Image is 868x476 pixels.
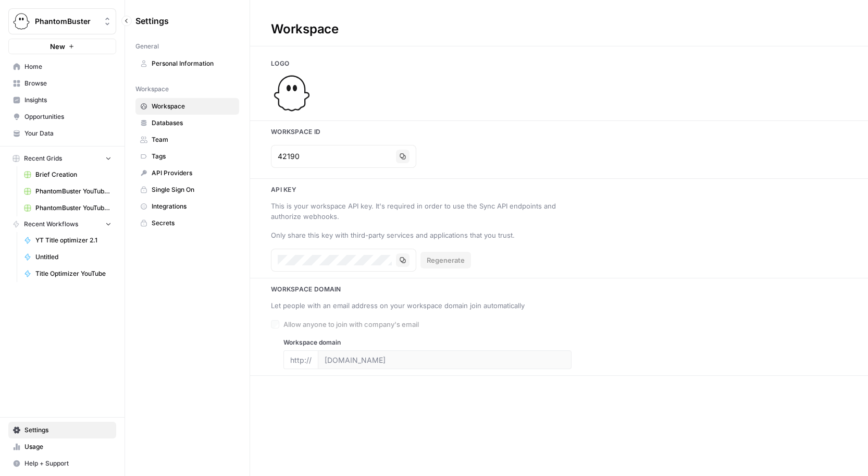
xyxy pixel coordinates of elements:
button: Help + Support [8,455,116,472]
a: Insights [8,92,116,108]
span: Regenerate [427,255,465,265]
span: Single Sign On [152,185,234,194]
a: Settings [8,422,116,438]
span: Browse [24,79,111,88]
span: YT Title optimizer 2.1 [35,236,111,245]
span: Integrations [152,202,234,211]
span: Your Data [24,129,111,138]
span: Team [152,135,234,144]
span: PhantomBuster [35,16,98,27]
img: PhantomBuster Logo [12,12,31,31]
div: This is your workspace API key. It's required in order to use the Sync API endpoints and authoriz... [271,201,559,222]
span: Secrets [152,218,234,228]
input: Allow anyone to join with company's email [271,320,279,328]
span: New [50,41,65,52]
button: Recent Grids [8,151,116,166]
a: Single Sign On [135,181,239,198]
a: Tags [135,148,239,165]
span: PhantomBuster YouTube Channel Videos - PhantomBuster YouTube Channel Videos.csv [35,203,111,213]
div: Workspace [250,21,359,38]
span: Opportunities [24,112,111,121]
a: Opportunities [8,108,116,125]
span: Help + Support [24,459,111,468]
span: Insights [24,95,111,105]
span: Allow anyone to join with company's email [283,319,419,329]
a: Secrets [135,215,239,231]
button: Workspace: PhantomBuster [8,8,116,34]
span: Personal Information [152,59,234,68]
span: Home [24,62,111,71]
span: Workspace [135,84,169,94]
a: Databases [135,115,239,131]
span: Settings [24,425,111,435]
a: Brief Creation [19,166,116,183]
h3: Logo [250,59,868,68]
a: Browse [8,75,116,92]
div: http:// [283,350,318,369]
img: Company Logo [271,72,313,114]
a: Workspace [135,98,239,115]
button: New [8,39,116,54]
span: Usage [24,442,111,451]
span: Untitled [35,252,111,262]
h3: Workspace Domain [250,285,868,294]
span: Recent Workflows [24,219,78,229]
a: Home [8,58,116,75]
span: Tags [152,152,234,161]
a: Untitled [19,249,116,265]
a: PhantomBuster YouTube Channel Videos.csv [19,183,116,200]
a: Usage [8,438,116,455]
a: Your Data [8,125,116,142]
div: Only share this key with third-party services and applications that you trust. [271,230,559,240]
span: Settings [135,15,169,27]
span: Workspace [152,102,234,111]
a: Title Optimizer YouTube [19,265,116,282]
a: Integrations [135,198,239,215]
a: PhantomBuster YouTube Channel Videos - PhantomBuster YouTube Channel Videos.csv [19,200,116,216]
label: Workspace domain [283,338,572,347]
a: Team [135,131,239,148]
span: API Providers [152,168,234,178]
a: Personal Information [135,55,239,72]
span: Title Optimizer YouTube [35,269,111,278]
a: API Providers [135,165,239,181]
span: Databases [152,118,234,128]
a: YT Title optimizer 2.1 [19,232,116,249]
button: Recent Workflows [8,216,116,232]
span: Brief Creation [35,170,111,179]
div: Let people with an email address on your workspace domain join automatically [271,300,559,311]
h3: Api key [250,185,868,194]
button: Regenerate [420,252,471,268]
span: PhantomBuster YouTube Channel Videos.csv [35,187,111,196]
span: General [135,42,159,51]
h3: Workspace Id [250,127,868,137]
span: Recent Grids [24,154,62,163]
